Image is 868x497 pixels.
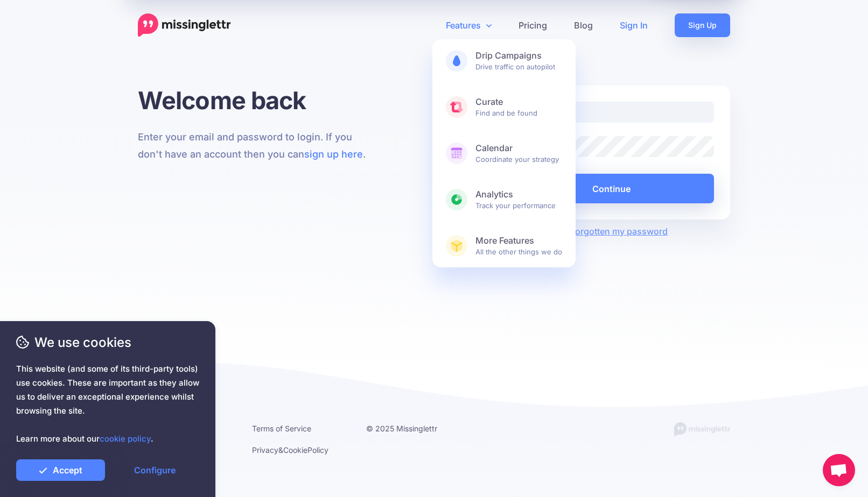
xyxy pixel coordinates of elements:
[304,148,363,160] a: sign up here
[475,96,562,118] span: Find and be found
[475,96,562,108] b: Curate
[432,178,576,221] a: AnalyticsTrack your performance
[283,445,307,455] a: Cookie
[432,13,505,37] a: Features
[475,235,562,257] span: All the other things we do
[100,434,151,444] a: cookie policy
[475,50,562,72] span: Drive traffic on autopilot
[475,235,562,246] b: More Features
[675,13,730,37] a: Sign Up
[252,445,278,455] a: Privacy
[475,189,562,200] b: Analytics
[110,459,199,481] a: Configure
[432,86,576,129] a: CurateFind and be found
[475,143,562,164] span: Coordinate your strategy
[555,226,668,237] a: I've forgotten my password
[432,224,576,267] a: More FeaturesAll the other things we do
[475,50,562,61] b: Drip Campaigns
[561,13,606,37] a: Blog
[823,454,855,486] a: Open chat
[505,13,561,37] a: Pricing
[138,86,375,115] h1: Welcome back
[606,13,661,37] a: Sign In
[475,143,562,154] b: Calendar
[16,459,105,481] a: Accept
[366,422,464,435] li: © 2025 Missinglettr
[475,189,562,210] span: Track your performance
[252,424,311,433] a: Terms of Service
[509,174,714,203] button: Continue
[16,333,199,352] span: We use cookies
[138,129,375,163] p: Enter your email and password to login. If you don't have an account then you can .
[432,132,576,175] a: CalendarCoordinate your strategy
[16,362,199,446] span: This website (and some of its third-party tools) use cookies. These are important as they allow u...
[432,39,576,267] div: Features
[252,443,350,457] li: & Policy
[432,39,576,82] a: Drip CampaignsDrive traffic on autopilot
